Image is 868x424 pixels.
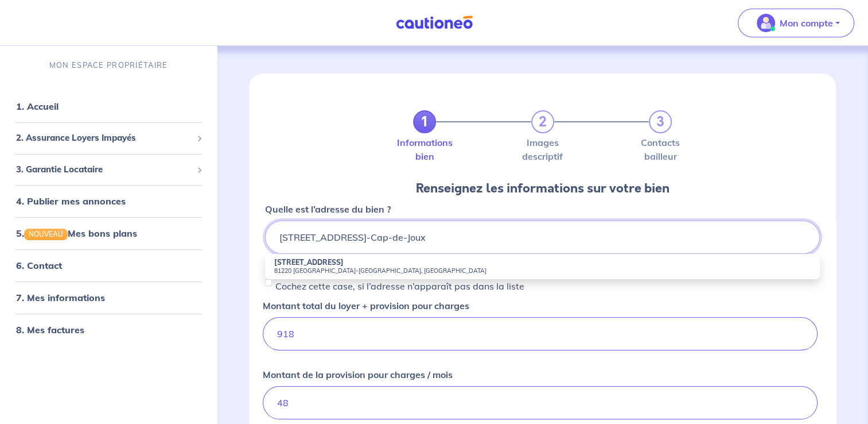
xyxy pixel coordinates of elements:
[531,138,554,161] label: Images descriptif
[274,267,811,275] small: 81220 [GEOGRAPHIC_DATA]-[GEOGRAPHIC_DATA], [GEOGRAPHIC_DATA]
[738,9,854,37] button: illu_account_valid_menu.svgMon compte
[16,324,84,336] a: 8. Mes factures
[275,279,524,293] p: Cochez cette case, si l’adresse n’apparaît pas dans la liste
[16,163,192,176] span: 3. Garantie Locataire
[16,132,192,145] span: 2. Assurance Loyers Impayés
[757,14,775,32] img: illu_account_valid_menu.svg
[16,101,59,112] a: 1. Accueil
[5,159,212,181] div: 3. Garantie Locataire
[263,386,818,419] input: Ex. : 10 € / mois
[5,222,212,245] div: 5.NOUVEAUMes bons plans
[416,179,670,198] div: Renseignez les informations sur votre bien
[16,260,62,271] a: 6. Contact
[5,190,212,213] div: 4. Publier mes annonces
[274,258,344,267] strong: [STREET_ADDRESS]
[413,138,436,161] label: Informations bien
[263,368,453,381] p: Montant de la provision pour charges / mois
[16,195,126,207] a: 4. Publier mes annonces
[649,138,672,161] label: Contacts bailleur
[263,317,818,350] input: Ex. : 250 € / mois
[16,292,105,303] a: 7. Mes informations
[5,318,212,341] div: 8. Mes factures
[265,221,820,254] input: Ex. : 165 avenue de bretagne, Lille
[5,127,212,149] div: 2. Assurance Loyers Impayés
[5,254,212,277] div: 6. Contact
[413,110,436,133] a: 1
[265,202,391,216] p: Quelle est l’adresse du bien ?
[391,16,477,30] img: Cautioneo
[5,95,212,118] div: 1. Accueil
[5,286,212,309] div: 7. Mes informations
[16,228,137,239] a: 5.NOUVEAUMes bons plans
[263,299,469,313] p: Montant total du loyer + provision pour charges
[49,60,168,71] p: MON ESPACE PROPRIÉTAIRE
[780,16,833,30] p: Mon compte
